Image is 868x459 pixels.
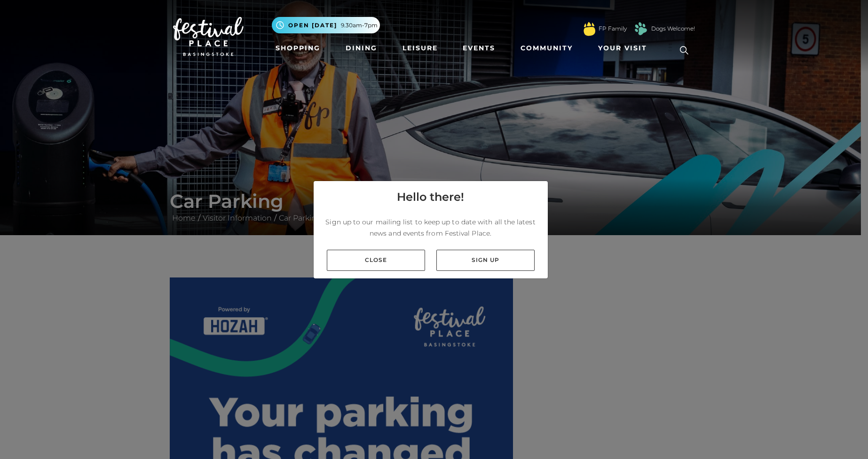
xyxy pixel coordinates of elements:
a: Shopping [272,40,324,57]
a: Close [327,250,425,271]
a: FP Family [599,24,627,33]
h4: Hello there! [397,189,464,206]
a: Leisure [399,40,442,57]
a: Dogs Welcome! [651,24,695,33]
a: Your Visit [594,40,655,57]
span: Your Visit [598,43,647,53]
a: Sign up [436,250,535,271]
span: 9.30am-7pm [341,21,378,30]
button: Open [DATE] 9.30am-7pm [272,17,380,33]
a: Dining [342,40,381,57]
span: Open [DATE] [288,21,337,30]
a: Events [459,40,499,57]
a: Community [517,40,576,57]
img: Festival Place Logo [173,17,244,56]
p: Sign up to our mailing list to keep up to date with all the latest news and events from Festival ... [321,216,540,239]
